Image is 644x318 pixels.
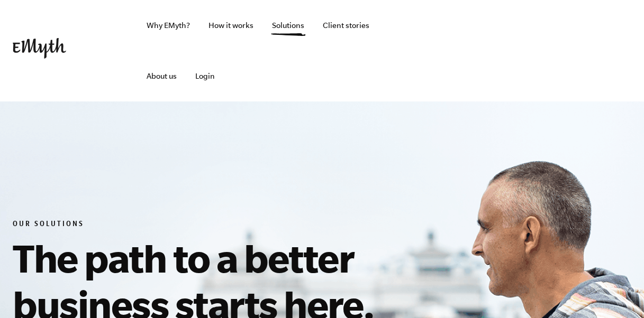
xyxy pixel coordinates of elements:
h6: Our Solutions [13,220,495,230]
a: Login [187,51,223,101]
iframe: Chat Widget [591,267,644,318]
iframe: Embedded CTA [404,39,515,62]
img: EMyth [13,38,66,59]
iframe: Embedded CTA [520,39,631,62]
a: About us [138,51,185,101]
